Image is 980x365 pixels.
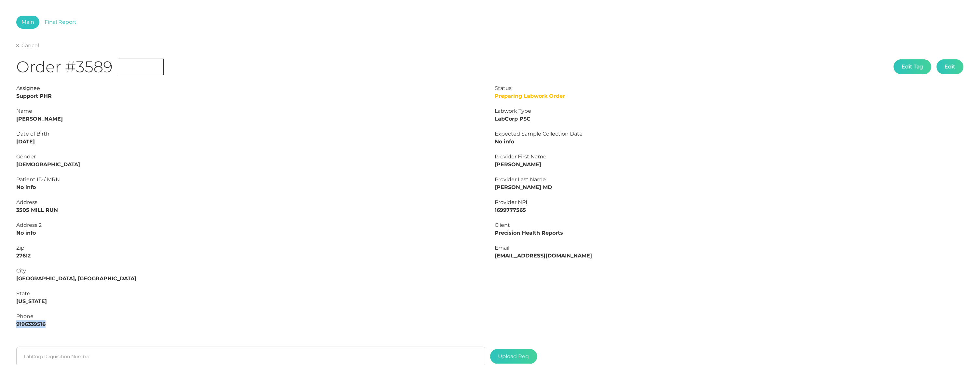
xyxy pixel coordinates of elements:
[937,59,964,74] button: Edit
[16,267,485,275] div: City
[495,116,531,122] strong: LabCorp PSC
[16,290,485,298] div: State
[16,207,58,213] strong: 3505 MILL RUN
[16,84,485,92] div: Assignee
[495,176,964,183] div: Provider Last Name
[16,221,485,229] div: Address 2
[16,116,63,122] strong: [PERSON_NAME]
[16,244,485,252] div: Zip
[16,253,31,259] strong: 27612
[16,93,52,99] strong: Support PHR
[495,107,964,115] div: Labwork Type
[495,244,964,252] div: Email
[16,139,35,145] strong: [DATE]
[16,313,485,320] div: Phone
[16,161,80,168] strong: [DEMOGRAPHIC_DATA]
[495,184,552,190] strong: [PERSON_NAME] MD
[16,230,36,236] strong: No info
[16,153,485,161] div: Gender
[16,321,46,327] strong: 9196339516
[39,16,82,29] a: Final Report
[894,59,932,74] button: Edit Tag
[495,198,964,206] div: Provider NPI
[490,349,537,364] span: Upload Req
[16,176,485,183] div: Patient ID / MRN
[495,221,964,229] div: Client
[495,207,526,213] strong: 1699777565
[16,198,485,206] div: Address
[123,59,158,75] span: Initial
[16,42,39,49] a: Cancel
[495,230,563,236] strong: Precision Health Reports
[16,57,164,77] h1: Order #3589
[495,153,964,161] div: Provider First Name
[16,184,36,190] strong: No info
[495,84,964,92] div: Status
[495,93,565,99] span: Preparing Labwork Order
[16,298,47,304] strong: [US_STATE]
[16,130,485,138] div: Date of Birth
[495,253,592,259] strong: [EMAIL_ADDRESS][DOMAIN_NAME]
[495,130,964,138] div: Expected Sample Collection Date
[495,161,542,168] strong: [PERSON_NAME]
[16,107,485,115] div: Name
[16,275,136,282] strong: [GEOGRAPHIC_DATA], [GEOGRAPHIC_DATA]
[495,139,515,145] strong: No info
[16,16,39,29] a: Main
